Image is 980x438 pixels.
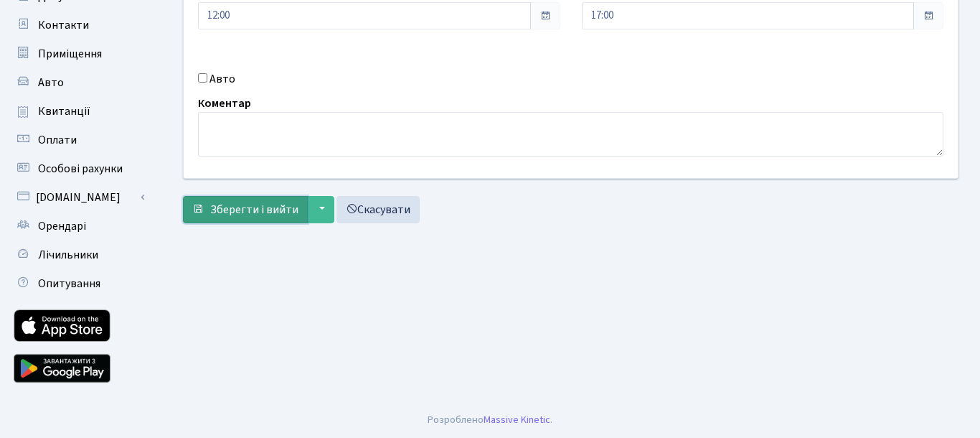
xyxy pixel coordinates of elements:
[38,17,89,33] span: Контакти
[38,247,98,263] span: Лічильники
[428,412,552,428] div: Розроблено .
[336,196,420,223] a: Скасувати
[7,154,151,183] a: Особові рахунки
[38,75,64,90] span: Авто
[210,202,298,218] span: Зберегти і вийти
[38,46,102,62] span: Приміщення
[38,218,86,234] span: Орендарі
[38,161,123,177] span: Особові рахунки
[7,241,151,269] a: Лічильники
[7,97,151,126] a: Квитанції
[7,39,151,68] a: Приміщення
[198,95,251,112] label: Коментар
[7,269,151,298] a: Опитування
[7,183,151,212] a: [DOMAIN_NAME]
[484,412,550,427] a: Massive Kinetic
[7,11,151,39] a: Контакти
[209,70,235,88] label: Авто
[7,212,151,241] a: Орендарі
[7,126,151,154] a: Оплати
[7,68,151,97] a: Авто
[183,196,308,223] button: Зберегти і вийти
[38,276,100,292] span: Опитування
[38,103,90,119] span: Квитанції
[38,132,77,148] span: Оплати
